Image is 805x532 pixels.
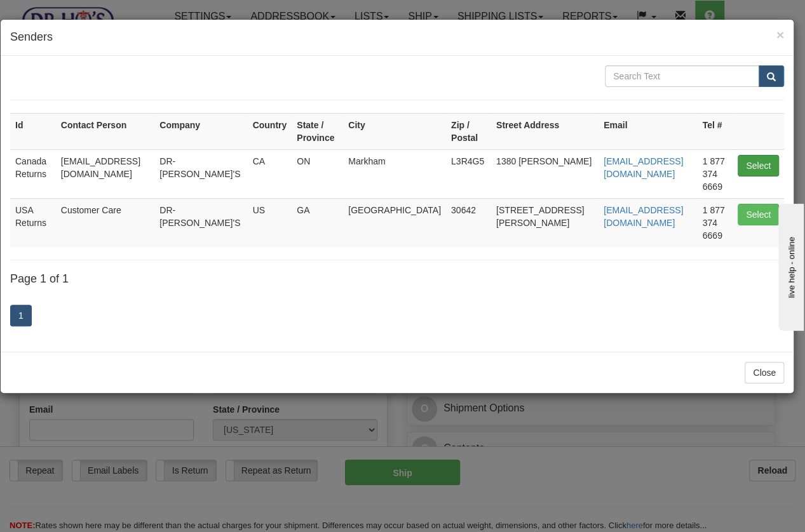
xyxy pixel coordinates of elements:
[154,198,247,247] td: DR-[PERSON_NAME]'S
[738,155,779,176] button: Select
[605,65,759,87] input: Search Text
[491,198,599,247] td: [STREET_ADDRESS][PERSON_NAME]
[248,113,292,149] th: Country
[154,113,247,149] th: Company
[776,28,784,41] button: Close
[491,149,599,198] td: 1380 [PERSON_NAME]
[10,305,32,326] a: 1
[745,362,784,383] button: Close
[446,149,491,198] td: L3R4G5
[599,113,697,149] th: Email
[56,113,154,149] th: Contact Person
[292,198,343,247] td: GA
[697,113,733,149] th: Tel #
[604,156,683,179] a: [EMAIL_ADDRESS][DOMAIN_NAME]
[10,11,118,20] div: live help - online
[776,27,784,42] span: ×
[10,149,56,198] td: Canada Returns
[446,198,491,247] td: 30642
[10,113,56,149] th: Id
[154,149,247,198] td: DR-[PERSON_NAME]'S
[10,273,784,286] h4: Page 1 of 1
[248,198,292,247] td: US
[491,113,599,149] th: Street Address
[248,149,292,198] td: CA
[446,113,491,149] th: Zip / Postal
[776,201,804,331] iframe: chat widget
[604,205,683,228] a: [EMAIL_ADDRESS][DOMAIN_NAME]
[697,149,733,198] td: 1 877 374 6669
[697,198,733,247] td: 1 877 374 6669
[292,149,343,198] td: ON
[56,149,154,198] td: [EMAIL_ADDRESS][DOMAIN_NAME]
[738,204,779,225] button: Select
[343,113,446,149] th: City
[10,29,784,46] h4: Senders
[56,198,154,247] td: Customer Care
[10,198,56,247] td: USA Returns
[343,198,446,247] td: [GEOGRAPHIC_DATA]
[343,149,446,198] td: Markham
[292,113,343,149] th: State / Province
